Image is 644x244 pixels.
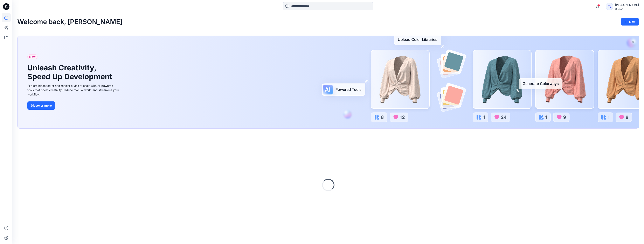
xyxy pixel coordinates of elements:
a: Discover more [27,101,120,110]
div: Guston [615,7,639,10]
h1: Unleash Creativity, Speed Up Development [27,63,114,81]
div: Explore ideas faster and recolor styles at scale with AI-powered tools that boost creativity, red... [27,84,120,96]
button: Discover more [27,101,55,110]
h2: Welcome back, [PERSON_NAME] [17,18,123,26]
div: TL [606,3,613,10]
span: New [29,54,36,59]
div: [PERSON_NAME] [615,2,639,7]
button: New [621,18,639,26]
